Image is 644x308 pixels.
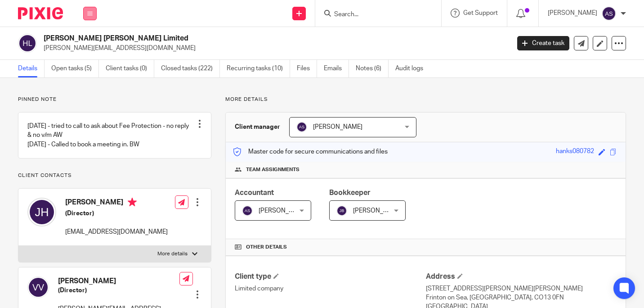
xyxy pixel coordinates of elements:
[44,44,504,53] p: [PERSON_NAME][EMAIL_ADDRESS][DOMAIN_NAME]
[333,11,414,19] input: Search
[556,147,594,157] div: hanks080782
[242,205,253,216] img: svg%3E
[602,6,616,21] img: svg%3E
[297,60,317,77] a: Files
[259,208,308,214] span: [PERSON_NAME]
[106,60,154,77] a: Client tasks (0)
[313,124,362,130] span: [PERSON_NAME]
[27,198,56,226] img: svg%3E
[235,272,425,281] h4: Client type
[27,276,49,298] img: svg%3E
[51,60,99,77] a: Open tasks (5)
[235,284,425,293] p: Limited company
[18,34,37,53] img: svg%3E
[296,122,307,132] img: svg%3E
[336,205,347,216] img: svg%3E
[18,172,211,179] p: Client contacts
[235,189,274,196] span: Accountant
[225,96,626,103] p: More details
[426,272,617,281] h4: Address
[426,293,617,302] p: Frinton on Sea, [GEOGRAPHIC_DATA], CO13 0FN
[324,60,349,77] a: Emails
[65,198,168,209] h4: [PERSON_NAME]
[65,209,168,218] h5: (Director)
[426,284,617,293] p: [STREET_ADDRESS][PERSON_NAME][PERSON_NAME]
[128,198,137,207] i: Primary
[44,34,411,43] h2: [PERSON_NAME] [PERSON_NAME] Limited
[58,276,179,286] h4: [PERSON_NAME]
[18,60,45,77] a: Details
[18,7,63,19] img: Pixie
[517,36,569,50] a: Create task
[395,60,430,77] a: Audit logs
[65,227,168,236] p: [EMAIL_ADDRESS][DOMAIN_NAME]
[157,250,188,258] p: More details
[58,286,179,295] h5: (Director)
[235,122,280,131] h3: Client manager
[18,96,211,103] p: Pinned note
[548,9,597,18] p: [PERSON_NAME]
[356,60,389,77] a: Notes (6)
[233,147,388,156] p: Master code for secure communications and files
[353,208,402,214] span: [PERSON_NAME]
[227,60,290,77] a: Recurring tasks (10)
[161,60,220,77] a: Closed tasks (222)
[329,189,371,196] span: Bookkeeper
[246,244,287,251] span: Other details
[463,10,498,16] span: Get Support
[246,166,300,173] span: Team assignments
